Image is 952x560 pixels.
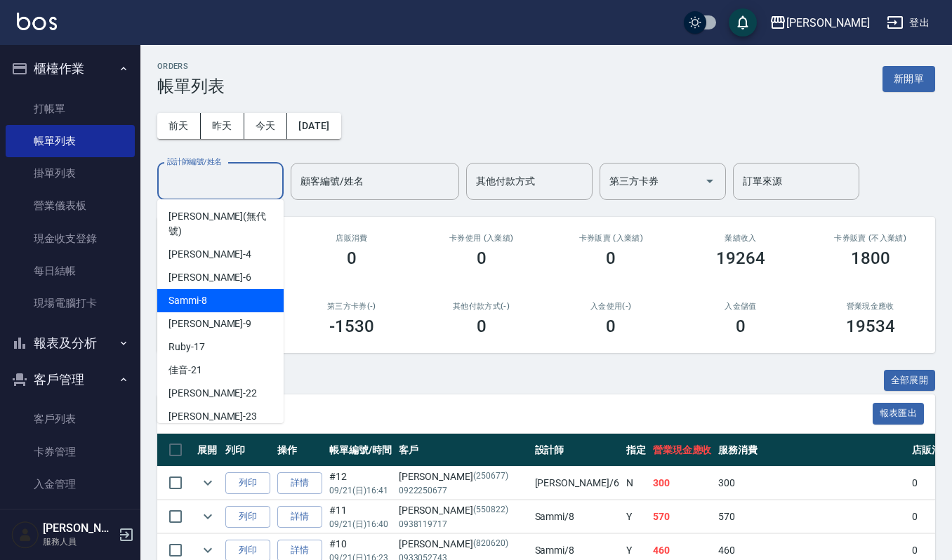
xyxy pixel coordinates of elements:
[884,370,936,392] button: 全部展開
[11,521,39,549] img: Person
[822,234,918,243] h2: 卡券販賣 (不入業績)
[606,248,616,268] h3: 0
[851,248,890,268] h3: 1800
[715,467,908,500] td: 300
[326,467,395,500] td: #12
[174,407,873,421] span: 訂單列表
[395,434,531,467] th: 客戶
[168,363,202,378] span: 佳音 -21
[329,316,374,336] h3: -1530
[304,302,400,311] h2: 第三方卡券(-)
[531,434,623,467] th: 設計師
[329,484,392,497] p: 09/21 (日) 16:41
[157,76,225,96] h3: 帳單列表
[225,472,270,494] button: 列印
[433,234,529,243] h2: 卡券使用 (入業績)
[157,62,225,71] h2: ORDERS
[168,340,205,354] span: Ruby -17
[693,234,789,243] h2: 業績收入
[881,10,935,36] button: 登出
[6,222,135,255] a: 現金收支登錄
[563,234,659,243] h2: 卡券販賣 (入業績)
[167,156,222,167] label: 設計師編號/姓名
[399,518,528,531] p: 0938119717
[473,503,508,518] p: (550822)
[43,535,114,548] p: 服務人員
[168,270,251,285] span: [PERSON_NAME] -6
[244,113,288,139] button: 今天
[201,113,244,139] button: 昨天
[6,468,135,500] a: 入金管理
[277,472,322,494] a: 詳情
[168,409,257,424] span: [PERSON_NAME] -23
[157,113,201,139] button: 前天
[168,209,272,239] span: [PERSON_NAME] (無代號)
[473,537,508,552] p: (820620)
[623,500,649,533] td: Y
[304,234,400,243] h2: 店販消費
[43,521,114,535] h5: [PERSON_NAME]
[563,302,659,311] h2: 入金使用(-)
[531,467,623,500] td: [PERSON_NAME] /6
[347,248,357,268] h3: 0
[168,247,251,262] span: [PERSON_NAME] -4
[6,255,135,287] a: 每日結帳
[6,189,135,222] a: 營業儀表板
[168,316,251,331] span: [PERSON_NAME] -9
[649,434,715,467] th: 營業現金應收
[6,93,135,125] a: 打帳單
[736,316,746,336] h3: 0
[764,8,875,37] button: [PERSON_NAME]
[326,434,395,467] th: 帳單編號/時間
[433,302,529,311] h2: 其他付款方式(-)
[287,113,341,139] button: [DATE]
[274,434,326,467] th: 操作
[716,248,765,268] h3: 19264
[531,500,623,533] td: Sammi /8
[197,506,218,527] button: expand row
[6,436,135,468] a: 卡券管理
[6,361,135,398] button: 客戶管理
[399,537,528,552] div: [PERSON_NAME]
[326,500,395,533] td: #11
[168,386,257,401] span: [PERSON_NAME] -22
[197,472,218,493] button: expand row
[649,467,715,500] td: 300
[17,13,57,30] img: Logo
[873,403,925,425] button: 報表匯出
[6,157,135,189] a: 掛單列表
[606,316,616,336] h3: 0
[623,467,649,500] td: N
[786,14,870,32] div: [PERSON_NAME]
[277,506,322,528] a: 詳情
[6,287,135,319] a: 現場電腦打卡
[399,484,528,497] p: 0922250677
[473,469,508,484] p: (250677)
[623,434,649,467] th: 指定
[699,170,721,192] button: Open
[873,406,925,420] a: 報表匯出
[715,500,908,533] td: 570
[6,403,135,435] a: 客戶列表
[477,248,487,268] h3: 0
[168,293,207,308] span: Sammi -8
[882,66,935,92] button: 新開單
[399,503,528,518] div: [PERSON_NAME]
[882,72,935,85] a: 新開單
[822,302,918,311] h2: 營業現金應收
[194,434,222,467] th: 展開
[222,434,274,467] th: 列印
[329,518,392,531] p: 09/21 (日) 16:40
[693,302,789,311] h2: 入金儲值
[477,316,487,336] h3: 0
[729,8,757,36] button: save
[6,125,135,157] a: 帳單列表
[649,500,715,533] td: 570
[225,506,270,528] button: 列印
[846,316,895,336] h3: 19534
[399,469,528,484] div: [PERSON_NAME]
[6,325,135,361] button: 報表及分析
[6,51,135,87] button: 櫃檯作業
[715,434,908,467] th: 服務消費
